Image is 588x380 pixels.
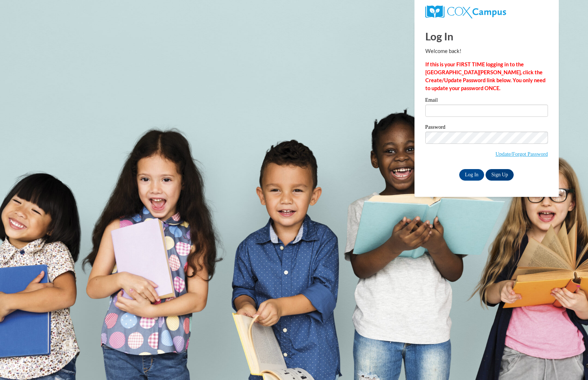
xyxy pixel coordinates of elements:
[459,169,484,181] input: Log In
[425,47,548,55] p: Welcome back!
[425,124,548,132] label: Password
[486,169,514,181] a: Sign Up
[425,61,545,91] strong: If this is your FIRST TIME logging in to the [GEOGRAPHIC_DATA][PERSON_NAME], click the Create/Upd...
[425,97,548,105] label: Email
[495,151,548,157] a: Update/Forgot Password
[425,5,548,18] a: COX Campus
[425,5,506,18] img: COX Campus
[425,29,548,44] h1: Log In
